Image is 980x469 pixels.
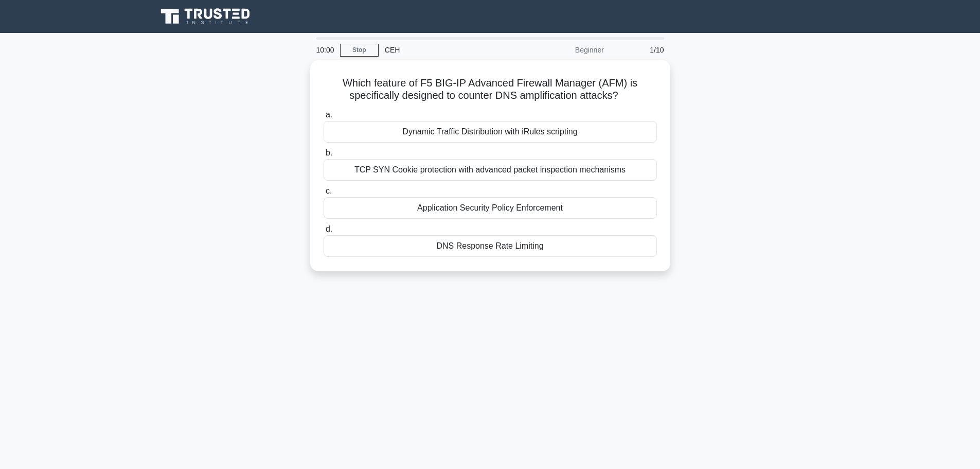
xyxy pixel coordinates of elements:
[326,110,332,119] span: a.
[324,197,657,219] div: Application Security Policy Enforcement
[310,40,340,60] div: 10:00
[326,148,332,157] span: b.
[324,159,657,181] div: TCP SYN Cookie protection with advanced packet inspection mechanisms
[610,40,670,60] div: 1/10
[324,121,657,143] div: Dynamic Traffic Distribution with iRules scripting
[340,44,379,57] a: Stop
[326,186,332,195] span: c.
[323,77,658,102] h5: Which feature of F5 BIG-IP Advanced Firewall Manager (AFM) is specifically designed to counter DN...
[379,40,520,60] div: CEH
[520,40,610,60] div: Beginner
[324,235,657,257] div: DNS Response Rate Limiting
[326,224,332,233] span: d.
